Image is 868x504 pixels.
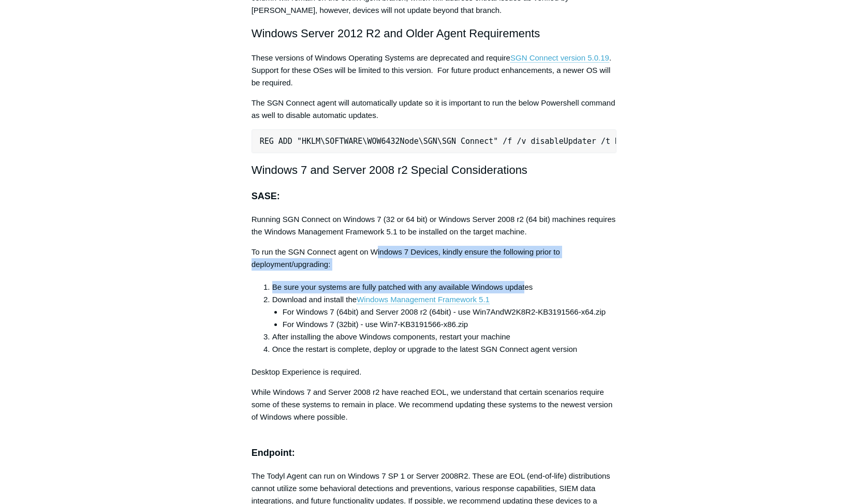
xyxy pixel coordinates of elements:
[510,53,609,63] a: SGN Connect version 5.0.19
[283,320,468,329] span: For Windows 7 (32bit) - use Win7-KB3191566-x86.zip
[252,246,617,271] p: To run the SGN Connect agent on Windows 7 Devices, kindly ensure the following prior to deploymen...
[357,295,490,304] span: Windows Management Framework 5.1
[252,189,617,204] h3: SASE:
[272,295,357,304] span: Download and install the
[252,161,617,179] h2: Windows 7 and Server 2008 r2 Special Considerations
[252,213,617,238] p: Running SGN Connect on Windows 7 (32 or 64 bit) or Windows Server 2008 r2 (64 bit) machines requi...
[272,332,510,341] span: After installing the above Windows components, restart your machine
[252,431,617,461] h3: Endpoint:
[252,52,617,89] p: These versions of Windows Operating Systems are deprecated and require . Support for these OSes w...
[272,345,578,353] span: Once the restart is complete, deploy or upgrade to the latest SGN Connect agent version
[272,283,533,291] span: Be sure your systems are fully patched with any available Windows updates
[283,307,606,316] span: For Windows 7 (64bit) and Server 2008 r2 (64bit) - use Win7AndW2K8R2-KB3191566-x64.zip
[252,129,617,153] pre: REG ADD "HKLM\SOFTWARE\WOW6432Node\SGN\SGN Connect" /f /v disableUpdater /t REG_SZ /d 1
[357,295,490,304] a: Windows Management Framework 5.1
[252,24,617,42] h2: Windows Server 2012 R2 and Older Agent Requirements
[252,367,362,376] span: Desktop Experience is required.
[252,388,613,421] span: While Windows 7 and Server 2008 r2 have reached EOL, we understand that certain scenarios require...
[252,97,617,122] p: The SGN Connect agent will automatically update so it is important to run the below Powershell co...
